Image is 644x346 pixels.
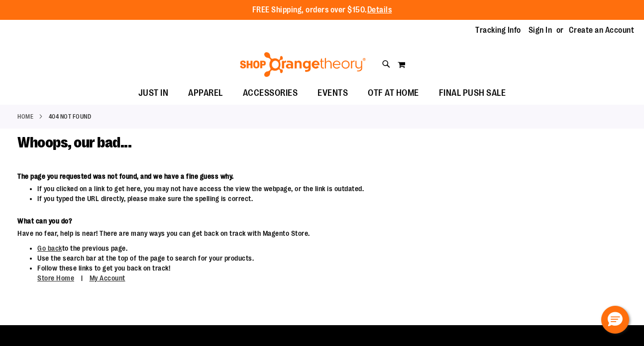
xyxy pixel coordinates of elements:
dt: What can you do? [17,216,500,226]
li: If you clicked on a link to get here, you may not have access the view the webpage, or the link i... [37,184,500,194]
li: If you typed the URL directly, please make sure the spelling is correct. [37,194,500,204]
a: My Account [90,274,125,282]
a: EVENTS [308,82,358,105]
li: Follow these links to get you back on track! [37,263,500,283]
li: to the previous page. [37,243,500,253]
a: OTF AT HOME [358,82,429,105]
span: FINAL PUSH SALE [439,82,506,104]
button: Hello, have a question? Let’s chat. [601,306,629,334]
a: Home [17,112,33,121]
span: | [76,270,88,287]
a: Go back [37,244,62,252]
a: Store Home [37,274,74,282]
a: Tracking Info [475,25,521,36]
strong: 404 Not Found [49,112,92,121]
a: FINAL PUSH SALE [429,82,516,105]
a: Sign In [529,25,552,36]
li: Use the search bar at the top of the page to search for your products. [37,253,500,263]
span: EVENTS [318,82,348,104]
img: Shop Orangetheory [238,52,367,77]
dt: The page you requested was not found, and we have a fine guess why. [17,171,500,181]
p: FREE Shipping, orders over $150. [252,4,392,16]
span: APPAREL [188,82,223,104]
a: ACCESSORIES [233,82,308,105]
a: JUST IN [128,82,179,105]
a: Details [367,5,392,14]
span: ACCESSORIES [243,82,298,104]
a: APPAREL [178,82,233,105]
dd: Have no fear, help is near! There are many ways you can get back on track with Magento Store. [17,228,500,238]
span: JUST IN [138,82,169,104]
span: OTF AT HOME [368,82,419,104]
span: Whoops, our bad... [17,134,131,151]
a: Create an Account [569,25,635,36]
